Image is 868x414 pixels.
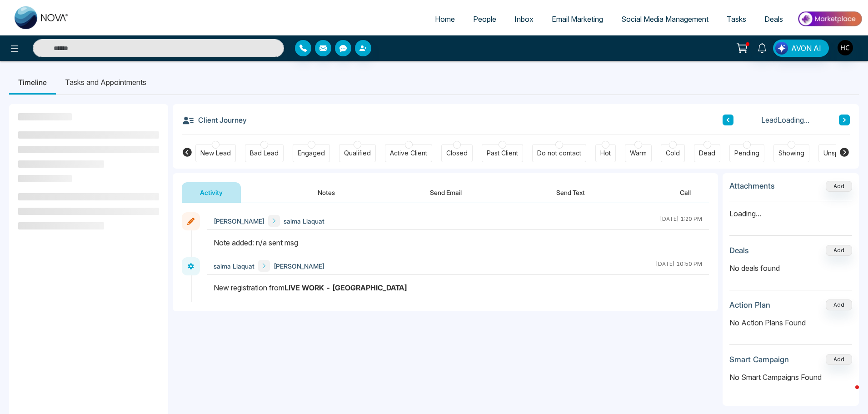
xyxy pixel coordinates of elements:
[755,10,792,28] a: Deals
[538,182,603,203] button: Send Text
[838,40,853,55] img: User Avatar
[699,149,715,158] div: Dead
[734,149,759,158] div: Pending
[435,15,455,24] span: Home
[543,10,612,28] a: Email Marketing
[299,182,353,203] button: Notes
[775,42,788,55] img: Lead Flow
[214,216,264,226] span: [PERSON_NAME]
[729,300,770,309] h3: Action Plan
[9,70,56,95] li: Timeline
[729,246,749,255] h3: Deals
[797,9,863,29] img: Market-place.gif
[505,10,543,28] a: Inbox
[446,149,468,158] div: Closed
[344,149,371,158] div: Qualified
[773,40,829,57] button: AVON AI
[514,15,534,24] span: Inbox
[298,149,325,158] div: Engaged
[473,15,496,24] span: People
[600,149,611,158] div: Hot
[552,15,603,24] span: Email Marketing
[727,15,746,24] span: Tasks
[182,182,241,203] button: Activity
[826,245,852,256] button: Add
[250,149,279,158] div: Bad Lead
[729,355,789,364] h3: Smart Campaign
[182,113,247,127] h3: Client Journey
[15,6,69,29] img: Nova CRM Logo
[612,10,718,28] a: Social Media Management
[823,149,860,158] div: Unspecified
[656,260,702,272] div: [DATE] 10:50 PM
[666,149,680,158] div: Cold
[764,15,783,24] span: Deals
[464,10,505,28] a: People
[630,149,647,158] div: Warm
[56,70,155,95] li: Tasks and Appointments
[274,261,324,271] span: [PERSON_NAME]
[284,216,324,226] span: saima Liaquat
[729,317,852,328] p: No Action Plans Found
[826,299,852,310] button: Add
[412,182,480,203] button: Send Email
[826,354,852,365] button: Add
[537,149,581,158] div: Do not contact
[826,181,852,192] button: Add
[761,115,809,125] span: Lead Loading...
[390,149,427,158] div: Active Client
[778,149,804,158] div: Showing
[426,10,464,28] a: Home
[487,149,518,158] div: Past Client
[729,201,852,219] p: Loading...
[729,181,775,190] h3: Attachments
[729,263,852,274] p: No deals found
[837,383,859,405] iframe: Intercom live chat
[791,43,821,54] span: AVON AI
[200,149,231,158] div: New Lead
[729,372,852,383] p: No Smart Campaigns Found
[621,15,708,24] span: Social Media Management
[718,10,755,28] a: Tasks
[826,182,852,190] span: Add
[214,261,254,271] span: saima Liaquat
[662,182,709,203] button: Call
[660,215,702,227] div: [DATE] 1:20 PM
